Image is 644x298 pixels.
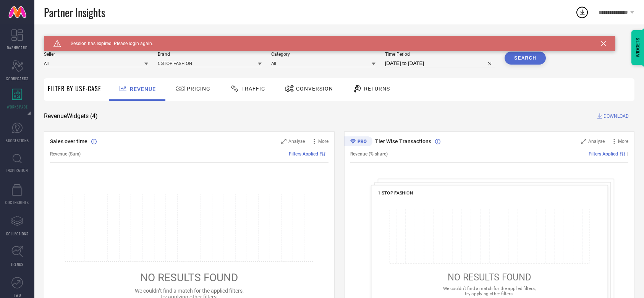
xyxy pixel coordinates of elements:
[289,151,318,157] span: Filters Applied
[6,231,29,236] span: COLLECTIONS
[7,45,28,50] span: DASHBOARD
[627,151,628,157] span: |
[296,86,333,92] span: Conversion
[11,261,24,267] span: TRENDS
[6,76,29,81] span: SCORECARDS
[281,139,286,144] svg: Zoom
[44,112,98,120] span: Revenue Widgets ( 4 )
[448,272,531,282] span: NO RESULTS FOUND
[318,139,328,144] span: More
[288,139,305,144] span: Analyse
[50,138,87,144] span: Sales over time
[443,286,536,296] span: We couldn’t find a match for the applied filters, try applying other filters.
[44,5,105,20] span: Partner Insights
[327,151,328,157] span: |
[505,52,546,65] button: Search
[375,138,431,144] span: Tier Wise Transactions
[385,52,495,57] span: Time Period
[589,151,618,157] span: Filters Applied
[187,86,210,92] span: Pricing
[364,86,390,92] span: Returns
[581,139,586,144] svg: Zoom
[50,151,81,157] span: Revenue (Sum)
[14,292,21,298] span: FWD
[44,52,148,57] span: Seller
[158,52,262,57] span: Brand
[6,167,28,173] span: INSPIRATION
[130,86,156,92] span: Revenue
[140,271,238,284] span: NO RESULTS FOUND
[5,199,29,205] span: CDC INSIGHTS
[61,41,153,46] span: Session has expired. Please login again.
[44,36,97,42] span: SYSTEM WORKSPACE
[350,151,388,157] span: Revenue (% share)
[385,59,495,68] input: Select time period
[6,138,29,143] span: SUGGESTIONS
[618,139,628,144] span: More
[604,112,629,120] span: DOWNLOAD
[588,139,605,144] span: Analyse
[48,84,101,93] span: Filter By Use-Case
[575,5,589,19] div: Open download list
[378,190,413,196] span: 1 STOP FASHION
[7,104,28,110] span: WORKSPACE
[271,52,375,57] span: Category
[241,86,265,92] span: Traffic
[344,136,372,148] div: Premium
